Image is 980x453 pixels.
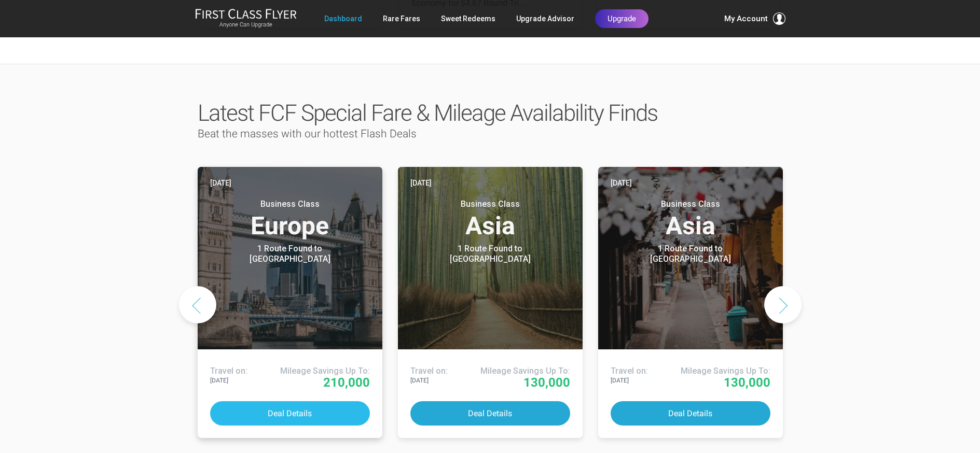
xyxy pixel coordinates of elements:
[598,167,783,438] a: [DATE] Business ClassAsia 1 Route Found to [GEOGRAPHIC_DATA] Use These Miles / Points: Travel on:...
[198,100,657,126] span: Latest FCF Special Fare & Mileage Availability Finds
[764,286,802,323] button: Next slide
[595,9,648,28] a: Upgrade
[410,401,570,426] button: Deal Details
[383,9,420,28] a: Rare Fares
[425,244,555,264] div: 1 Route Found to [GEOGRAPHIC_DATA]
[516,9,574,28] a: Upgrade Advisor
[724,12,768,25] span: My Account
[724,12,785,25] button: My Account
[611,177,632,189] time: [DATE]
[626,199,755,209] small: Business Class
[425,199,555,209] small: Business Class
[210,401,370,426] button: Deal Details
[195,8,297,29] a: First Class FlyerAnyone Can Upgrade
[611,401,770,426] button: Deal Details
[410,199,570,238] h3: Asia
[210,177,231,189] time: [DATE]
[398,167,583,438] a: [DATE] Business ClassAsia 1 Route Found to [GEOGRAPHIC_DATA] Use These Miles / Points: Travel on:...
[195,21,297,29] small: Anyone Can Upgrade
[225,244,355,264] div: 1 Route Found to [GEOGRAPHIC_DATA]
[225,199,355,209] small: Business Class
[611,199,770,238] h3: Asia
[410,177,432,189] time: [DATE]
[441,9,495,28] a: Sweet Redeems
[210,199,370,238] h3: Europe
[198,167,382,438] a: [DATE] Business ClassEurope 1 Route Found to [GEOGRAPHIC_DATA] Use These Miles / Points: Travel o...
[198,128,417,140] span: Beat the masses with our hottest Flash Deals
[195,8,297,19] img: First Class Flyer
[324,9,362,28] a: Dashboard
[626,244,755,264] div: 1 Route Found to [GEOGRAPHIC_DATA]
[179,286,216,323] button: Previous slide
